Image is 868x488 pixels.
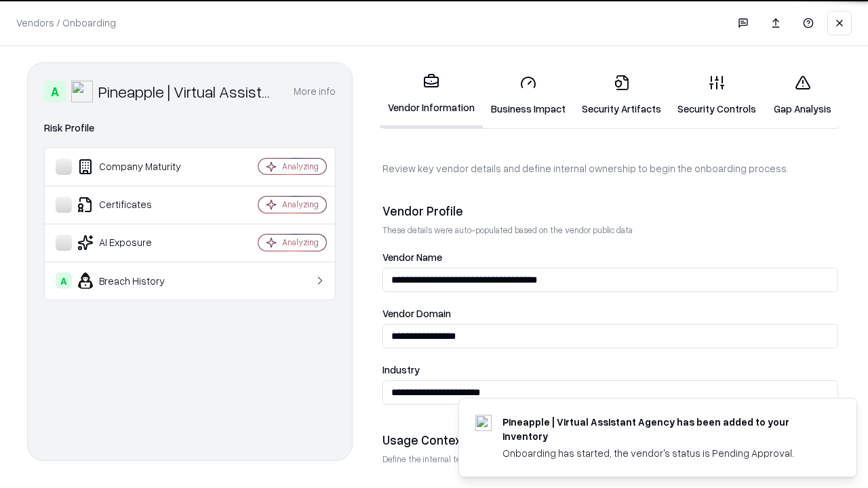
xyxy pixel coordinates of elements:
[282,161,319,172] div: Analyzing
[382,252,838,262] label: Vendor Name
[56,159,218,175] div: Company Maturity
[574,64,669,127] a: Security Artifacts
[71,81,93,102] img: Pineapple | Virtual Assistant Agency
[44,81,66,102] div: A
[764,64,841,127] a: Gap Analysis
[44,120,336,136] div: Risk Profile
[282,237,319,248] div: Analyzing
[502,415,824,443] div: Pineapple | Virtual Assistant Agency has been added to your inventory
[380,62,483,128] a: Vendor Information
[669,64,764,127] a: Security Controls
[56,272,72,289] div: A
[56,197,218,213] div: Certificates
[294,79,336,104] button: More info
[382,161,838,176] p: Review key vendor details and define internal ownership to begin the onboarding process.
[16,16,116,30] p: Vendors / Onboarding
[382,432,838,448] div: Usage Context
[382,308,838,319] label: Vendor Domain
[382,203,838,219] div: Vendor Profile
[382,224,838,236] p: These details were auto-populated based on the vendor public data
[382,453,838,465] p: Define the internal team and reason for using this vendor. This helps assess business relevance a...
[282,199,319,210] div: Analyzing
[502,446,824,460] div: Onboarding has started, the vendor's status is Pending Approval.
[483,64,574,127] a: Business Impact
[475,415,492,431] img: trypineapple.com
[382,365,838,375] label: Industry
[56,235,218,251] div: AI Exposure
[56,272,218,289] div: Breach History
[98,81,277,102] div: Pineapple | Virtual Assistant Agency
